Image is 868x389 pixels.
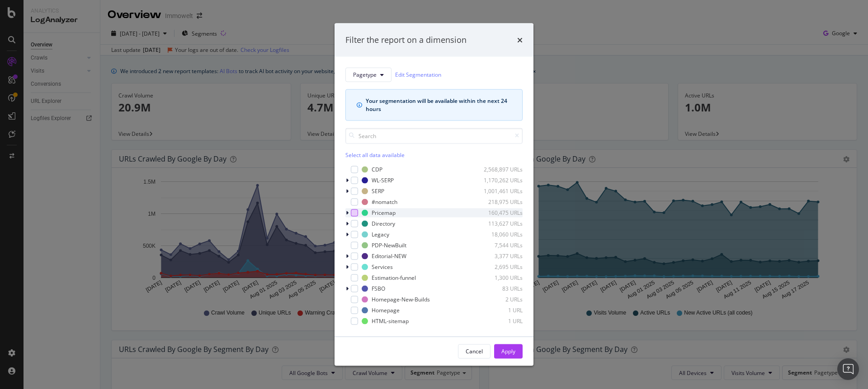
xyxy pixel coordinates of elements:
div: Your segmentation will be available within the next 24 hours [366,97,511,113]
div: Select all data available [345,151,523,158]
button: Pagetype [345,67,392,82]
div: Editorial-NEW [372,252,406,260]
div: 2,695 URLs [478,263,523,271]
div: CDP [372,166,382,173]
div: 83 URLs [478,285,523,292]
div: 1 URL [478,317,523,325]
div: 113,627 URLs [478,220,523,227]
div: modal [335,23,533,366]
div: 1,300 URLs [478,274,523,282]
div: 1,001,461 URLs [478,187,523,195]
div: Open Intercom Messenger [837,358,859,380]
div: 2,568,897 URLs [478,166,523,173]
button: Cancel [458,344,491,358]
div: WL-SERP [372,176,394,184]
div: 160,475 URLs [478,209,523,217]
div: 3,377 URLs [478,252,523,260]
div: #nomatch [372,198,397,206]
div: 2 URLs [478,296,523,303]
div: info banner [345,89,523,120]
div: PDP-NewBuilt [372,241,406,249]
div: HTML-sitemap [372,317,409,325]
div: SERP [372,187,384,195]
div: Pricemap [372,209,396,217]
div: Cancel [466,347,483,355]
div: Estimation-funnel [372,274,416,282]
div: 18,060 URLs [478,231,523,238]
div: 7,544 URLs [478,241,523,249]
div: times [517,34,523,46]
button: Apply [494,344,523,358]
div: Directory [372,220,395,227]
div: 218,975 URLs [478,198,523,206]
div: 1,170,262 URLs [478,176,523,184]
div: Legacy [372,231,389,238]
div: Homepage-New-Builds [372,296,430,303]
div: Filter the report on a dimension [345,34,467,46]
span: Pagetype [353,71,377,79]
div: FSBO [372,285,385,292]
input: Search [345,128,523,144]
div: Apply [501,347,515,355]
div: 1 URL [478,306,523,314]
a: Edit Segmentation [395,70,441,79]
div: Services [372,263,393,271]
div: Homepage [372,306,400,314]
